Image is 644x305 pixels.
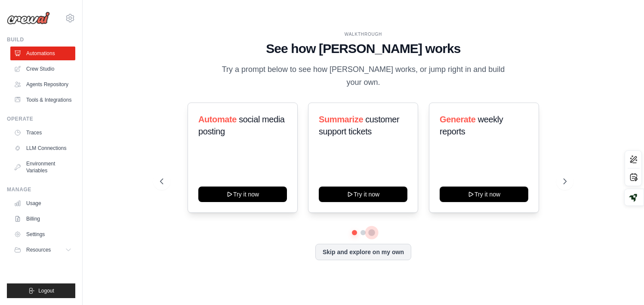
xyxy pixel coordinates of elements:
[7,186,75,193] div: Manage
[26,246,51,253] span: Resources
[10,196,75,210] a: Usage
[10,78,75,91] a: Agents Repository
[198,187,287,202] button: Try it now
[219,63,508,89] p: Try a prompt below to see how [PERSON_NAME] works, or jump right in and build your own.
[10,141,75,155] a: LLM Connections
[198,115,237,124] span: Automate
[10,157,75,177] a: Environment Variables
[440,115,476,124] span: Generate
[38,287,54,294] span: Logout
[198,115,285,136] span: social media posting
[440,115,503,136] span: weekly reports
[315,244,411,260] button: Skip and explore on my own
[319,115,363,124] span: Summarize
[319,115,399,136] span: customer support tickets
[10,47,75,60] a: Automations
[10,212,75,226] a: Billing
[7,283,75,298] button: Logout
[7,36,75,43] div: Build
[10,243,75,257] button: Resources
[7,12,50,25] img: Logo
[10,126,75,140] a: Traces
[160,31,567,37] div: WALKTHROUGH
[160,41,567,56] h1: See how [PERSON_NAME] works
[10,227,75,241] a: Settings
[10,93,75,107] a: Tools & Integrations
[440,187,528,202] button: Try it now
[7,115,75,122] div: Operate
[10,62,75,76] a: Crew Studio
[319,187,407,202] button: Try it now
